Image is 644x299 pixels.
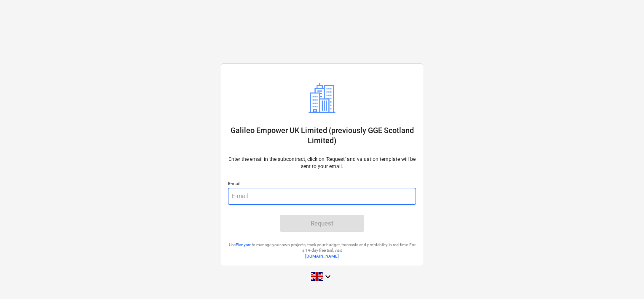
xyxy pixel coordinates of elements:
[323,272,333,282] i: keyboard_arrow_down
[228,181,416,188] p: E-mail
[228,156,416,170] p: Enter the email in the subcontract, click on 'Request' and valuation template will be sent to you...
[305,254,339,258] a: [DOMAIN_NAME]
[228,125,416,146] p: Galileo Empower UK Limited (previously GGE Scotland Limited)
[236,242,252,247] a: Planyard
[228,242,416,253] p: Use to manage your own projects, track your budget, forecasts and profitability in real time. For...
[228,188,416,205] input: E-mail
